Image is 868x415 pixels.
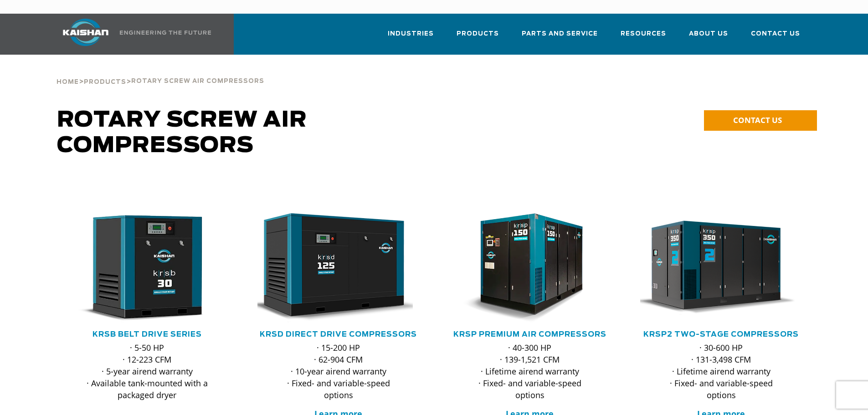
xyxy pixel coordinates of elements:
a: Home [56,77,79,86]
span: CONTACT US [733,115,782,125]
div: krsd125 [257,213,420,323]
a: KRSP Premium Air Compressors [453,331,606,338]
span: About Us [689,29,728,39]
span: Resources [621,29,666,39]
a: About Us [689,22,728,53]
div: krsp150 [449,213,611,323]
span: Parts and Service [522,29,598,39]
a: CONTACT US [704,110,817,131]
a: Products [457,22,499,53]
div: krsb30 [66,213,228,323]
div: krsp350 [640,213,802,323]
p: · 15-200 HP · 62-904 CFM · 10-year airend warranty · Fixed- and variable-speed options [276,342,401,401]
img: krsp150 [442,213,604,323]
span: Industries [388,29,434,39]
img: kaishan logo [51,19,120,46]
a: KRSD Direct Drive Compressors [260,331,417,338]
img: krsb30 [59,213,221,323]
a: KRSP2 Two-Stage Compressors [643,331,799,338]
div: > > [56,55,264,89]
span: Products [84,79,126,85]
img: krsp350 [633,213,796,323]
p: · 30-600 HP · 131-3,498 CFM · Lifetime airend warranty · Fixed- and variable-speed options [658,342,784,401]
span: Rotary Screw Air Compressors [131,78,264,84]
span: Products [457,29,499,39]
p: · 40-300 HP · 139-1,521 CFM · Lifetime airend warranty · Fixed- and variable-speed options [467,342,593,401]
img: Engineering the future [120,31,211,35]
a: Products [84,77,126,86]
img: krsd125 [251,213,413,323]
span: Contact Us [751,29,800,39]
a: Kaishan USA [51,14,213,55]
a: Parts and Service [522,22,598,53]
span: Home [56,79,79,85]
a: Resources [621,22,666,53]
a: KRSB Belt Drive Series [92,331,202,338]
a: Industries [388,22,434,53]
a: Contact Us [751,22,800,53]
span: Rotary Screw Air Compressors [57,109,307,157]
